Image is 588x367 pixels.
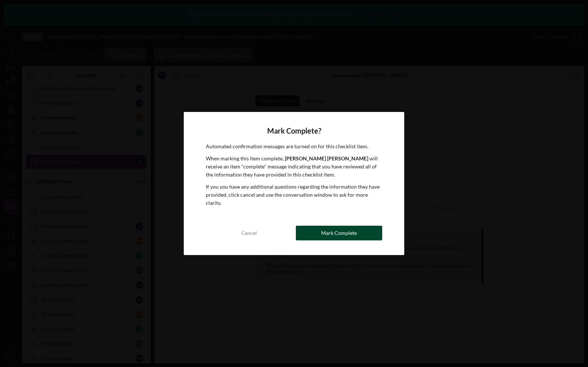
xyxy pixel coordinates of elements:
h4: Mark Complete? [206,127,382,135]
p: Automated confirmation messages are turned on for this checklist item. [206,142,382,150]
button: Mark Complete [296,226,382,240]
div: Cancel [241,226,257,240]
button: Cancel [206,226,292,240]
b: [PERSON_NAME] [PERSON_NAME] [285,155,368,161]
div: Mark Complete [321,226,357,240]
p: When marking this item complete, will receive an item "complete" message indicating that you have... [206,155,382,179]
p: If you you have any additional questions regarding the information they have provided, click canc... [206,183,382,207]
